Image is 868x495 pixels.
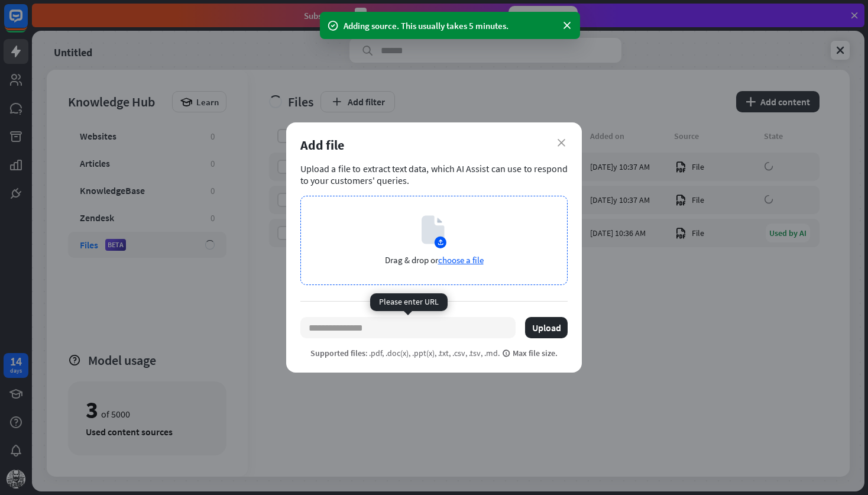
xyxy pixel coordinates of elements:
span: Max file size. [502,348,558,358]
button: Upload [525,317,568,338]
div: Adding source. This usually takes 5 minutes. [344,20,556,32]
div: Please enter URL [370,293,448,311]
p: Drag & drop or [385,254,484,266]
span: Supported files [310,348,365,358]
span: choose a file [438,254,484,266]
div: Add file [300,137,568,153]
i: close [558,139,565,147]
p: : .pdf, .doc(x), .ppt(x), .txt, .csv, .tsv, .md. [310,348,558,358]
button: Open LiveChat chat widget [9,5,45,40]
div: Upload a file to extract text data, which AI Assist can use to respond to your customers' queries. [300,163,568,186]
